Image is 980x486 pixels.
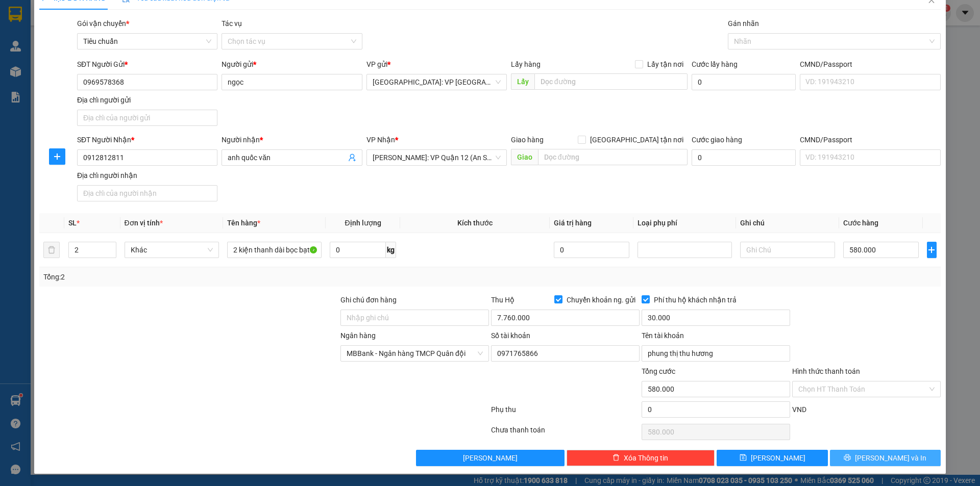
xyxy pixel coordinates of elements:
[642,367,675,375] span: Tổng cước
[717,450,827,466] button: save[PERSON_NAME]
[77,110,217,126] input: Địa chỉ của người gửi
[624,452,668,464] span: Xóa Thông tin
[77,19,129,28] span: Gói vận chuyển
[728,19,759,28] label: Gán nhãn
[77,170,217,181] div: Địa chỉ người nhận
[83,34,211,49] span: Tiêu chuẩn
[554,242,630,258] input: 0
[491,296,514,304] span: Thu Hộ
[740,454,747,462] span: save
[340,331,376,340] label: Ngân hàng
[534,73,688,90] input: Dọc đường
[131,242,213,258] span: Khác
[340,310,489,326] input: Ghi chú đơn hàng
[49,148,65,165] button: plus
[511,136,544,144] span: Giao hàng
[77,94,217,106] div: Địa chỉ người gửi
[340,296,397,304] label: Ghi chú đơn hàng
[457,219,493,227] span: Kích thước
[612,454,620,462] span: delete
[927,246,936,254] span: plus
[347,346,483,361] span: MBBank - Ngân hàng TMCP Quân đội
[37,29,234,36] strong: (Công Ty TNHH Chuyển Phát Nhanh Bảo An - MST: 0109597835)
[736,213,839,233] th: Ghi chú
[800,59,940,70] div: CMND/Passport
[830,450,941,466] button: printer[PERSON_NAME] và In
[567,450,715,466] button: deleteXóa Thông tin
[491,331,530,340] label: Số tài khoản
[43,242,60,258] button: delete
[43,271,378,283] div: Tổng: 2
[633,213,736,233] th: Loại phụ phí
[40,15,231,26] strong: BIÊN NHẬN VẬN CHUYỂN BẢO AN EXPRESS
[751,452,805,464] span: [PERSON_NAME]
[855,452,926,464] span: [PERSON_NAME] và In
[6,75,196,105] span: 18:16:55 [DATE] -
[490,424,641,442] div: Chưa thanh toán
[125,219,163,227] span: Đơn vị tính
[490,404,641,422] div: Phụ thu
[491,345,640,362] input: Số tài khoản
[222,59,362,70] div: Người gửi
[373,74,501,90] span: Hà Nội: VP Tây Hồ
[554,219,592,227] span: Giá trị hàng
[642,345,790,362] input: Tên tài khoản
[227,219,260,227] span: Tên hàng
[692,149,796,166] input: Cước giao hàng
[366,136,395,144] span: VP Nhận
[692,136,742,144] label: Cước giao hàng
[692,60,738,68] label: Cước lấy hàng
[740,242,835,258] input: Ghi Chú
[511,149,538,165] span: Giao
[366,59,507,70] div: VP gửi
[511,73,534,90] span: Lấy
[54,40,266,59] span: [PHONE_NUMBER] (7h - 21h)
[77,134,217,145] div: SĐT Người Nhận
[416,450,565,466] button: [PERSON_NAME]
[844,454,851,462] span: printer
[77,185,217,201] input: Địa chỉ của người nhận
[68,219,77,227] span: SL
[642,331,684,340] label: Tên tài khoản
[373,150,501,165] span: Hồ Chí Minh: VP Quận 12 (An Sương)
[800,134,940,145] div: CMND/Passport
[643,59,688,70] span: Lấy tận nơi
[76,63,157,74] span: HNTH1308250018
[511,60,541,68] span: Lấy hàng
[692,74,796,90] input: Cước lấy hàng
[843,219,878,227] span: Cước hàng
[77,59,217,70] div: SĐT Người Gửi
[348,154,356,162] span: user-add
[386,242,396,258] span: kg
[50,152,65,161] span: plus
[792,405,806,414] span: VND
[538,149,688,165] input: Dọc đường
[222,19,242,28] label: Tác vụ
[222,134,362,145] div: Người nhận
[345,219,381,227] span: Định lượng
[562,294,640,305] span: Chuyển khoản ng. gửi
[650,294,741,305] span: Phí thu hộ khách nhận trả
[45,64,157,73] span: Mã đơn:
[586,134,688,145] span: [GEOGRAPHIC_DATA] tận nơi
[927,242,937,258] button: plus
[792,367,860,375] label: Hình thức thanh toán
[8,40,266,59] span: CSKH:
[463,452,518,464] span: [PERSON_NAME]
[227,242,322,258] input: VD: Bàn, Ghế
